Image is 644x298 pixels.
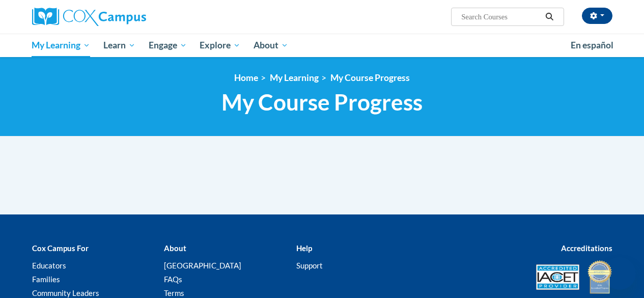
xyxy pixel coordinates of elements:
[24,34,620,57] div: Main menu
[247,34,295,57] a: About
[25,34,97,57] a: My Learning
[571,40,613,50] span: En español
[32,243,89,253] b: Cox Campus For
[164,288,184,297] a: Terms
[254,39,288,51] span: About
[587,259,612,295] img: IDA® Accredited
[330,72,410,83] a: My Course Progress
[32,39,90,51] span: My Learning
[193,34,247,57] a: Explore
[564,35,620,56] a: En español
[542,11,557,23] button: Search
[97,34,142,57] a: Learn
[296,261,323,270] a: Support
[296,243,312,253] b: Help
[164,275,182,284] a: FAQs
[164,243,186,253] b: About
[32,275,60,284] a: Families
[103,39,135,51] span: Learn
[32,261,66,270] a: Educators
[234,72,258,83] a: Home
[582,8,612,24] button: Account Settings
[32,288,99,297] a: Community Leaders
[561,243,612,253] b: Accreditations
[603,257,636,290] iframe: Button to launch messaging window
[460,11,542,23] input: Search Courses
[270,72,319,83] a: My Learning
[32,8,215,26] a: Cox Campus
[32,8,146,26] img: Cox Campus
[149,39,187,51] span: Engage
[536,264,579,290] img: Accredited IACET® Provider
[221,89,423,116] span: My Course Progress
[142,34,193,57] a: Engage
[164,261,241,270] a: [GEOGRAPHIC_DATA]
[200,39,240,51] span: Explore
